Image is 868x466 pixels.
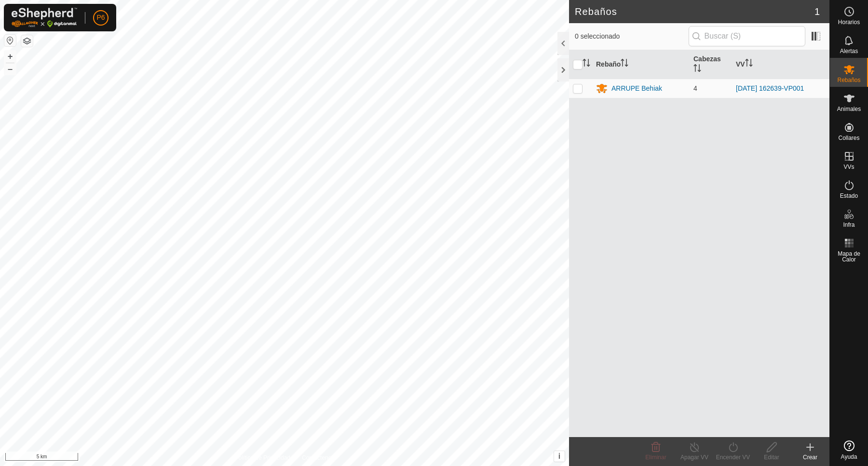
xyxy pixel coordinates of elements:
[96,13,105,23] span: P6
[745,60,753,68] p-sorticon: Activar para ordenar
[752,453,791,462] div: Editar
[302,453,334,462] a: Contáctenos
[693,66,701,73] p-sorticon: Activar para ordenar
[575,31,689,41] span: 0 seleccionado
[12,8,77,27] img: Logo Gallagher
[575,6,814,17] h2: Rebaños
[840,48,858,54] span: Alertas
[843,222,854,228] span: Infra
[830,437,868,464] a: Ayuda
[837,106,861,112] span: Animales
[837,77,860,83] span: Rebaños
[736,84,804,92] a: [DATE] 162639-VP001
[838,135,859,141] span: Collares
[21,35,33,47] button: Capas del Mapa
[840,193,858,199] span: Estado
[4,63,16,75] button: –
[814,4,820,19] span: 1
[4,51,16,62] button: +
[838,19,860,25] span: Horarios
[732,50,829,79] th: VV
[690,50,732,79] th: Cabezas
[689,26,805,46] input: Buscar (S)
[583,60,590,68] p-sorticon: Activar para ordenar
[693,84,697,92] span: 4
[832,251,866,262] span: Mapa de Calor
[621,60,628,68] p-sorticon: Activar para ordenar
[592,50,690,79] th: Rebaño
[714,453,752,462] div: Encender VV
[791,453,829,462] div: Crear
[645,454,666,461] span: Eliminar
[554,451,565,462] button: i
[675,453,714,462] div: Apagar VV
[843,164,854,170] span: VVs
[611,83,662,94] div: ARRUPE Behiak
[4,35,16,46] button: Restablecer Mapa
[841,454,857,460] span: Ayuda
[558,452,560,460] span: i
[235,453,290,462] a: Política de Privacidad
